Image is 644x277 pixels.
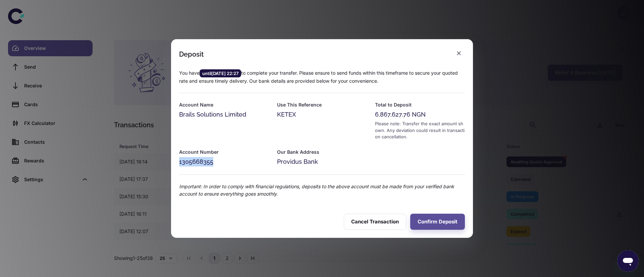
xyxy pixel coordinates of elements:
h6: Use This Reference [277,101,367,109]
p: Important: In order to comply with financial regulations, deposits to the above account must be m... [179,183,465,198]
p: You have to complete your transfer. Please ensure to send funds within this timeframe to secure y... [179,69,465,85]
div: Brails Solutions Limited [179,110,269,119]
h6: Account Number [179,148,269,156]
div: Deposit [179,50,204,58]
h6: Account Name [179,101,269,109]
button: Cancel Transaction [344,214,406,230]
h6: Our Bank Address [277,148,367,156]
h6: Total to Deposit [375,101,465,109]
div: Providus Bank [277,157,367,166]
button: Confirm Deposit [410,214,465,230]
span: until [DATE] 22:27 [200,70,241,77]
iframe: Button to launch messaging window [617,250,639,272]
div: Please note: Transfer the exact amount shown. Any deviation could result in transaction cancellat... [375,121,465,140]
div: 1305668355 [179,157,269,166]
div: 6,867,627.76 NGN [375,110,465,119]
div: KETEX [277,110,367,119]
